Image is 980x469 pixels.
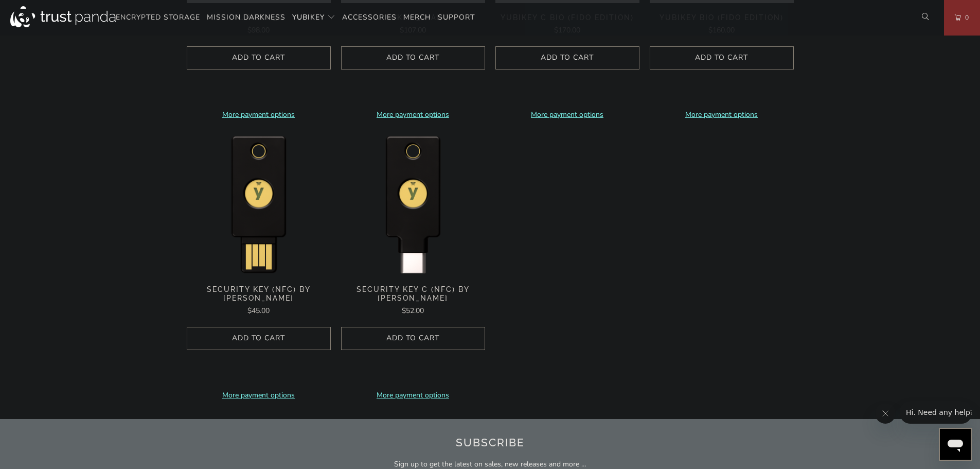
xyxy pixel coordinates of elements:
a: More payment options [341,390,485,401]
iframe: Button to launch messaging window [939,428,972,461]
button: Add to Cart [341,46,485,70]
span: Add to Cart [198,54,320,62]
button: Add to Cart [187,327,331,350]
span: Add to Cart [352,334,474,343]
button: Add to Cart [187,46,331,70]
a: Support [438,6,475,30]
span: Mission Darkness [207,12,286,22]
img: Trust Panda Australia [10,6,116,27]
span: YubiKey [292,12,325,22]
span: Merch [403,12,431,22]
a: More payment options [650,109,794,120]
summary: YubiKey [292,6,335,30]
span: Encrypted Storage [116,12,200,22]
a: Accessories [342,6,397,30]
img: Security Key (NFC) by Yubico - Trust Panda [187,131,331,275]
a: More payment options [187,109,331,120]
a: Security Key (NFC) by [PERSON_NAME] $45.00 [187,285,331,317]
a: Security Key (NFC) by Yubico - Trust Panda Security Key (NFC) by Yubico - Trust Panda [187,131,331,275]
span: Support [438,12,475,22]
span: Security Key (NFC) by [PERSON_NAME] [187,285,331,303]
span: Hi. Need any help? [6,7,74,15]
nav: Translation missing: en.navigation.header.main_nav [116,6,475,30]
h2: Subscribe [199,435,781,451]
span: Security Key C (NFC) by [PERSON_NAME] [341,285,485,303]
a: More payment options [495,109,639,120]
a: Merch [403,6,431,30]
button: Add to Cart [495,46,639,70]
span: Add to Cart [352,54,474,62]
span: Accessories [342,12,397,22]
button: Add to Cart [341,327,485,350]
img: Security Key C (NFC) by Yubico - Trust Panda [341,131,485,275]
span: $45.00 [247,306,270,316]
a: Mission Darkness [207,6,286,30]
iframe: Message from company [900,401,972,424]
a: More payment options [187,390,331,401]
a: More payment options [341,109,485,120]
button: Add to Cart [650,46,794,70]
a: Encrypted Storage [116,6,200,30]
a: Security Key C (NFC) by [PERSON_NAME] $52.00 [341,285,485,317]
iframe: Close message [875,403,896,424]
span: Add to Cart [198,334,320,343]
span: Add to Cart [661,54,783,62]
a: Security Key C (NFC) by Yubico - Trust Panda Security Key C (NFC) by Yubico - Trust Panda [341,131,485,275]
span: $52.00 [402,306,424,316]
span: 0 [961,12,969,23]
span: Add to Cart [506,54,629,62]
